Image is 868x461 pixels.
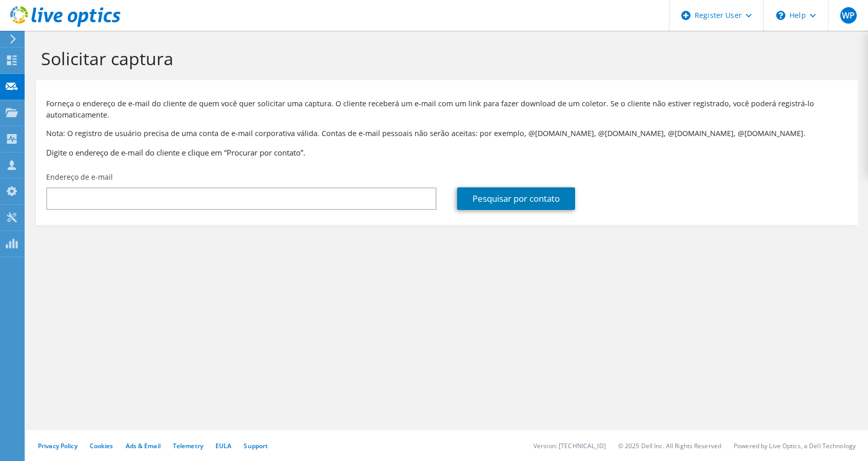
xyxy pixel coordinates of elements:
[38,441,77,450] a: Privacy Policy
[215,441,231,450] a: EULA
[173,441,203,450] a: Telemetry
[46,128,847,139] p: Nota: O registro de usuário precisa de uma conta de e-mail corporativa válida. Contas de e-mail p...
[457,187,575,210] a: Pesquisar por contato
[618,441,721,450] li: © 2025 Dell Inc. All Rights Reserved
[46,147,847,158] h3: Digite o endereço de e-mail do cliente e clique em “Procurar por contato”.
[41,48,847,69] h1: Solicitar captura
[46,172,113,182] label: Endereço de e-mail
[534,441,606,450] li: Version: [TECHNICAL_ID]
[46,98,847,121] p: Forneça o endereço de e-mail do cliente de quem você quer solicitar uma captura. O cliente recebe...
[734,441,856,450] li: Powered by Live Optics, a Dell Technology
[840,7,857,24] span: WP
[776,11,785,20] svg: \n
[244,441,268,450] a: Support
[90,441,113,450] a: Cookies
[126,441,161,450] a: Ads & Email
